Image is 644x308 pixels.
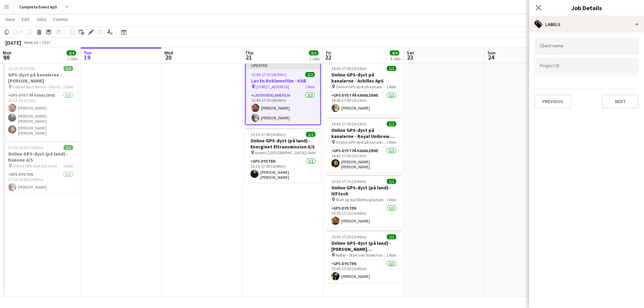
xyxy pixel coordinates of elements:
[245,128,321,183] app-job-card: 15:15-17:00 (1h45m)1/1Online GPS-dyst (på land) - Energinet Eltransmission A/S Assens, [GEOGRAPHI...
[13,163,57,168] span: Online GPS-dyst (på land)
[67,50,76,55] span: 4/4
[326,62,402,115] app-job-card: 14:45-17:00 (2h15m)1/1Online GPS-dyst på kanalerne - Achilles ApS Online GPS-dyst på kanalerne1 R...
[540,64,633,70] input: Type to search project ID labels...
[309,50,318,55] span: 3/3
[387,234,396,239] span: 1/1
[326,127,402,139] h3: Online GPS-dyst på kanalerne - Royal Unibrew A/S
[19,15,32,24] a: Edit
[386,253,396,258] span: 1 Role
[326,92,402,115] app-card-role: GPS-dyst på kanalerne1/114:45-17:00 (2h15m)[PERSON_NAME]
[3,62,78,138] app-job-card: 13:15-16:15 (3h)3/3GPS-dyst på kanalerne - [PERSON_NAME] GoBoat Boat Rental - Islands [GEOGRAPHIC...
[84,50,92,56] span: Tue
[64,145,73,150] span: 1/1
[336,253,386,258] span: Reffen - Start ved Street Food området
[331,234,366,239] span: 15:45-17:30 (1h45m)
[326,185,402,197] h3: Online GPS-dyst (på land) - IVFtech
[306,150,315,155] span: 1 Role
[5,16,15,22] span: View
[64,66,73,71] span: 3/3
[3,151,78,163] h3: Online GPS-dyst (på land) - Danone A/S
[390,56,401,61] div: 4 Jobs
[63,163,73,168] span: 1 Role
[245,158,321,183] app-card-role: GPS-dysten1/115:15-17:00 (1h45m)[PERSON_NAME] [PERSON_NAME]
[3,141,78,194] app-job-card: 17:15-19:00 (1h45m)1/1Online GPS-dyst (på land) - Danone A/S Online GPS-dyst (på land)1 RoleGPS-d...
[407,50,414,56] span: Sat
[256,84,289,89] span: [STREET_ADDRESS]
[22,16,29,22] span: Edit
[22,40,39,45] span: Week 34
[406,53,414,61] span: 23
[336,84,386,89] span: Online GPS-dyst på kanalerne
[540,44,633,50] input: Type to search client labels...
[3,15,18,24] a: View
[251,72,286,77] span: 12:45-17:30 (4h45m)
[386,140,396,145] span: 1 Role
[13,84,63,89] span: GoBoat Boat Rental - Islands [GEOGRAPHIC_DATA], [GEOGRAPHIC_DATA], [GEOGRAPHIC_DATA], [GEOGRAPHIC...
[245,62,321,125] app-job-card: Updated12:45-17:30 (4h45m)2/2Lav En Reklamefilm - KAB [STREET_ADDRESS]1 RoleLav En Reklamefilm2/2...
[331,121,366,126] span: 14:45-17:00 (2h15m)
[67,56,77,61] div: 2 Jobs
[326,205,402,228] app-card-role: GPS-dysten1/115:30-17:15 (1h45m)[PERSON_NAME]
[306,132,315,137] span: 1/1
[386,197,396,202] span: 1 Role
[326,50,331,56] span: Fri
[305,84,315,89] span: 1 Role
[326,260,402,283] app-card-role: GPS-dysten1/115:45-17:30 (1h45m)[PERSON_NAME]
[305,72,315,77] span: 2/2
[486,53,496,61] span: 24
[63,84,73,89] span: 1 Role
[164,50,173,56] span: Wed
[336,140,386,145] span: Online GPS-dyst på kanalerne
[534,95,571,108] button: Previous
[387,66,396,71] span: 1/1
[246,78,320,84] h3: Lav En Reklamefilm - KAB
[8,145,43,150] span: 17:15-19:00 (1h45m)
[50,15,71,24] a: Comms
[390,50,399,55] span: 4/4
[255,150,306,155] span: Assens, [GEOGRAPHIC_DATA]
[42,40,51,45] div: CEST
[82,53,92,61] span: 19
[245,50,254,56] span: Thu
[487,50,496,56] span: Sun
[386,84,396,89] span: 1 Role
[529,16,644,32] div: Labels
[326,240,402,252] h3: Online GPS-dyst (på land) - [PERSON_NAME] [PERSON_NAME]
[33,15,49,24] a: Jobs
[331,66,366,71] span: 14:45-17:00 (2h15m)
[244,53,254,61] span: 21
[5,39,21,46] div: [DATE]
[602,95,639,108] button: Next
[245,138,321,150] h3: Online GPS-dyst (på land) - Energinet Eltransmission A/S
[3,50,11,56] span: Mon
[53,16,68,22] span: Comms
[163,53,173,61] span: 20
[326,175,402,228] app-job-card: 15:30-17:15 (1h45m)1/1Online GPS-dyst (på land) - IVFtech Start og slut Rådhuspladsen1 RoleGPS-dy...
[529,3,644,12] h3: Job Details
[325,53,331,61] span: 22
[326,230,402,283] div: 15:45-17:30 (1h45m)1/1Online GPS-dyst (på land) - [PERSON_NAME] [PERSON_NAME] Reffen - Start ved ...
[14,0,63,14] button: Complete Event ApS
[387,179,396,184] span: 1/1
[3,171,78,194] app-card-role: GPS-dysten1/117:15-19:00 (1h45m)[PERSON_NAME]
[326,117,402,172] app-job-card: 14:45-17:00 (2h15m)1/1Online GPS-dyst på kanalerne - Royal Unibrew A/S Online GPS-dyst på kanaler...
[336,197,384,202] span: Start og slut Rådhuspladsen
[246,92,320,124] app-card-role: Lav En Reklamefilm2/212:45-17:30 (4h45m)[PERSON_NAME][PERSON_NAME]
[246,63,320,68] div: Updated
[331,179,366,184] span: 15:30-17:15 (1h45m)
[309,56,320,61] div: 2 Jobs
[251,132,286,137] span: 15:15-17:00 (1h45m)
[3,72,78,84] h3: GPS-dyst på kanalerne - [PERSON_NAME]
[326,72,402,84] h3: Online GPS-dyst på kanalerne - Achilles ApS
[36,16,46,22] span: Jobs
[3,92,78,138] app-card-role: GPS-dyst på kanalerne3/313:15-16:15 (3h)[PERSON_NAME][PERSON_NAME] [PERSON_NAME][PERSON_NAME] [PE...
[387,121,396,126] span: 1/1
[8,66,35,71] span: 13:15-16:15 (3h)
[326,147,402,172] app-card-role: GPS-dyst på kanalerne1/114:45-17:00 (2h15m)[PERSON_NAME] [PERSON_NAME]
